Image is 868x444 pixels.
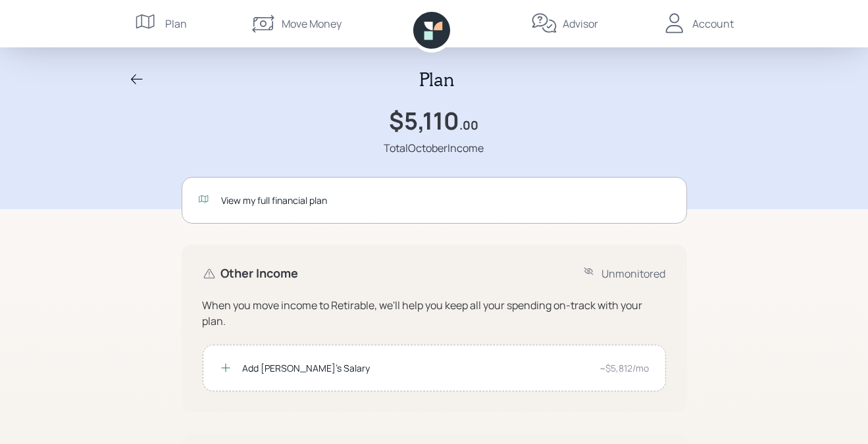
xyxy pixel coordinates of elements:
[384,140,484,156] div: Total October Income
[600,361,650,375] div: ~$5,812/mo
[460,118,479,133] h4: .00
[203,297,666,329] div: When you move income to Retirable, we'll help you keep all your spending on-track with your plan.
[563,16,598,32] div: Advisor
[693,16,734,32] div: Account
[221,266,299,281] h4: Other Income
[282,16,342,32] div: Move Money
[390,107,460,135] h1: $5,110
[419,68,454,91] h2: Plan
[243,361,590,375] div: Add [PERSON_NAME]'s Salary
[166,16,188,32] div: Plan
[222,193,671,207] div: View my full financial plan
[602,266,666,282] div: Unmonitored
